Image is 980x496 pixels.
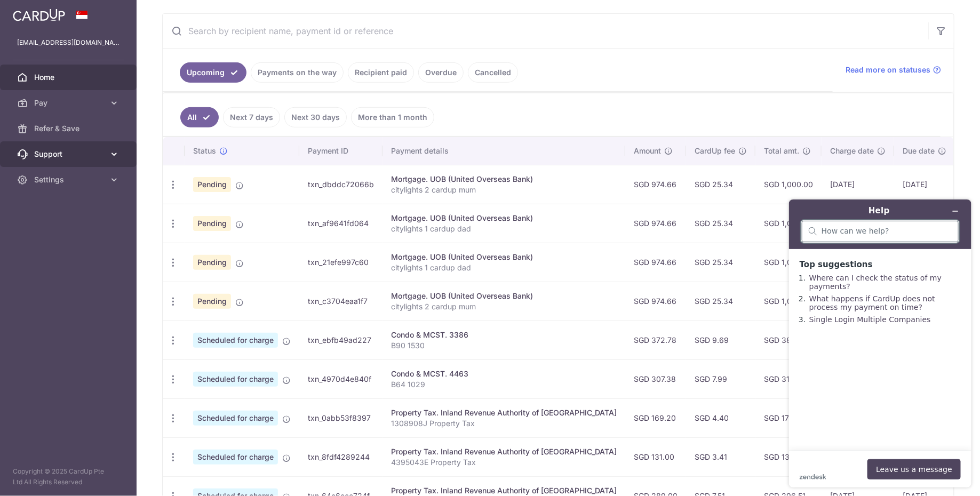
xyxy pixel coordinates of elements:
[13,9,65,21] img: CardUp
[755,204,822,243] td: SGD 1,000.00
[625,243,686,282] td: SGD 974.66
[686,321,755,359] td: SGD 9.69
[625,398,686,437] td: SGD 169.20
[34,149,105,159] span: Support
[193,411,278,426] span: Scheduled for charge
[780,191,980,496] iframe: Find more information here
[34,72,105,83] span: Home
[391,446,617,457] div: Property Tax. Inland Revenue Authority of [GEOGRAPHIC_DATA]
[686,359,755,398] td: SGD 7.99
[695,146,735,156] span: CardUp fee
[903,146,935,156] span: Due date
[391,418,617,429] p: 1308908J Property Tax
[391,330,617,340] div: Condo & MCST. 3386
[391,185,617,195] p: citylights 2 cardup mum
[846,65,930,75] span: Read more on statuses
[180,107,219,127] a: All
[468,62,518,83] a: Cancelled
[299,359,383,398] td: txn_4970d4e840f
[391,457,617,468] p: 4395043E Property Tax
[625,204,686,243] td: SGD 974.66
[193,372,278,387] span: Scheduled for charge
[686,437,755,476] td: SGD 3.41
[755,282,822,321] td: SGD 1,000.00
[634,146,661,156] span: Amount
[391,262,617,273] p: citylights 1 cardup dad
[755,437,822,476] td: SGD 134.41
[193,146,216,156] span: Status
[193,255,231,270] span: Pending
[251,62,344,83] a: Payments on the way
[284,107,347,127] a: Next 30 days
[391,174,617,185] div: Mortgage. UOB (United Overseas Bank)
[193,333,278,348] span: Scheduled for charge
[193,177,231,192] span: Pending
[193,294,231,309] span: Pending
[299,137,383,165] th: Payment ID
[391,485,617,496] div: Property Tax. Inland Revenue Authority of [GEOGRAPHIC_DATA]
[755,321,822,359] td: SGD 382.47
[830,146,874,156] span: Charge date
[299,282,383,321] td: txn_c3704eaa1f7
[299,243,383,282] td: txn_21efe997c60
[299,321,383,359] td: txn_ebfb49ad227
[755,243,822,282] td: SGD 1,000.00
[391,369,617,379] div: Condo & MCST. 4463
[299,398,383,437] td: txn_0abb53f8397
[625,282,686,321] td: SGD 974.66
[764,146,799,156] span: Total amt.
[755,359,822,398] td: SGD 315.37
[894,165,955,204] td: [DATE]
[686,165,755,204] td: SGD 25.34
[391,301,617,312] p: citylights 2 cardup mum
[223,107,280,127] a: Next 7 days
[34,123,105,134] span: Refer & Save
[391,407,617,418] div: Property Tax. Inland Revenue Authority of [GEOGRAPHIC_DATA]
[299,204,383,243] td: txn_af9641fd064
[686,398,755,437] td: SGD 4.40
[163,14,928,48] input: Search by recipient name, payment id or reference
[755,398,822,437] td: SGD 173.60
[180,62,246,83] a: Upcoming
[391,340,617,351] p: B90 1530
[686,282,755,321] td: SGD 25.34
[193,216,231,231] span: Pending
[193,450,278,465] span: Scheduled for charge
[686,243,755,282] td: SGD 25.34
[391,379,617,390] p: B64 1029
[625,321,686,359] td: SGD 372.78
[383,137,625,165] th: Payment details
[348,62,414,83] a: Recipient paid
[34,98,105,108] span: Pay
[299,437,383,476] td: txn_8fdf4289244
[755,165,822,204] td: SGD 1,000.00
[34,174,105,185] span: Settings
[391,213,617,223] div: Mortgage. UOB (United Overseas Bank)
[822,165,894,204] td: [DATE]
[25,7,46,17] span: Help
[846,65,941,75] a: Read more on statuses
[391,291,617,301] div: Mortgage. UOB (United Overseas Bank)
[625,359,686,398] td: SGD 307.38
[686,204,755,243] td: SGD 25.34
[17,37,119,48] p: [EMAIL_ADDRESS][DOMAIN_NAME]
[391,223,617,234] p: citylights 1 cardup dad
[625,437,686,476] td: SGD 131.00
[625,165,686,204] td: SGD 974.66
[351,107,434,127] a: More than 1 month
[391,252,617,262] div: Mortgage. UOB (United Overseas Bank)
[299,165,383,204] td: txn_dbddc72066b
[418,62,464,83] a: Overdue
